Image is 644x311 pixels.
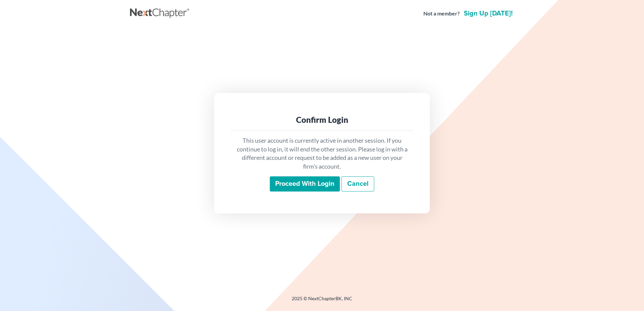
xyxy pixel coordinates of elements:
[462,10,514,17] a: Sign up [DATE]!
[130,295,514,307] div: 2025 © NextChapterBK, INC
[236,136,408,171] p: This user account is currently active in another session. If you continue to log in, it will end ...
[423,10,460,18] strong: Not a member?
[342,176,374,192] a: Cancel
[236,114,408,125] div: Confirm Login
[270,176,340,192] input: Proceed with login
